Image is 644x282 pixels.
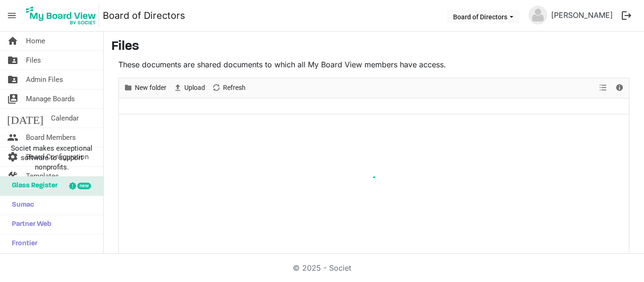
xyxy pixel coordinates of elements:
span: people [7,128,18,147]
span: Partner Web [7,215,51,234]
div: new [77,183,91,189]
h3: Files [111,39,636,55]
button: logout [617,6,636,25]
a: © 2025 - Societ [293,263,351,273]
a: [PERSON_NAME] [547,6,617,24]
span: Files [26,51,41,70]
span: Board Members [26,128,76,147]
span: Glass Register [7,177,58,195]
img: My Board View Logo [23,4,99,27]
span: Societ makes exceptional software to support nonprofits. [4,144,99,172]
button: Board of Directors dropdownbutton [447,10,520,23]
span: folder_shared [7,70,18,89]
a: Board of Directors [103,6,185,25]
span: menu [3,7,21,24]
span: Manage Boards [26,89,75,108]
span: switch_account [7,89,18,108]
span: home [7,32,18,50]
a: My Board View Logo [23,4,103,27]
span: Home [26,32,45,50]
img: no-profile-picture.svg [528,6,547,24]
span: Admin Files [26,70,63,89]
span: folder_shared [7,51,18,70]
span: Calendar [51,109,79,128]
span: [DATE] [7,109,43,128]
span: Frontier [7,234,37,253]
p: These documents are shared documents to which all My Board View members have access. [118,59,629,70]
span: Sumac [7,196,34,215]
